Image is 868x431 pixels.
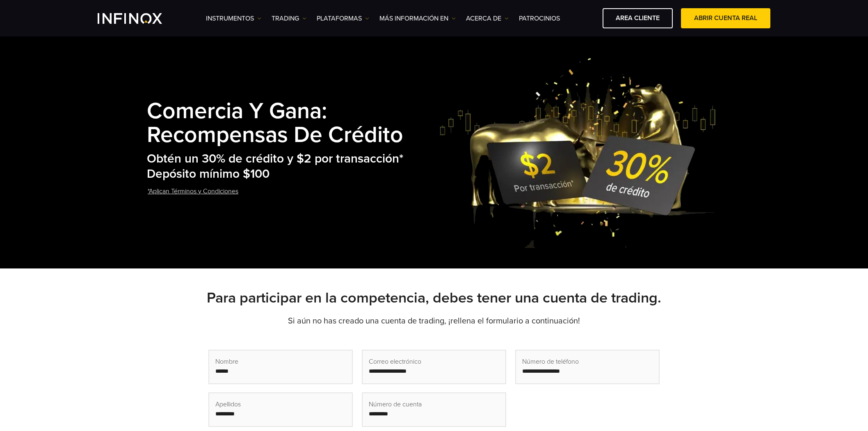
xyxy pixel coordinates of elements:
[215,399,241,409] span: Apellidos
[379,14,456,23] a: Más información en
[147,98,403,149] strong: Comercia y Gana: Recompensas de Crédito
[147,151,439,181] h2: Obtén un 30% de crédito y $2 por transacción* Depósito mínimo $100
[317,14,369,23] a: PLATAFORMAS
[681,8,770,28] a: ABRIR CUENTA REAL
[522,357,579,367] span: Número de teléfono
[603,8,673,28] a: AREA CLIENTE
[466,14,509,23] a: ACERCA DE
[369,399,422,409] span: Número de cuenta
[272,14,306,23] a: TRADING
[147,181,239,202] a: *Aplican Términos y Condiciones
[369,357,421,367] span: Correo electrónico
[147,315,721,327] p: Si aún no has creado una cuenta de trading, ¡rellena el formulario a continuación!
[206,14,261,23] a: Instrumentos
[519,14,560,23] a: Patrocinios
[207,289,661,307] strong: Para participar en la competencia, debes tener una cuenta de trading.
[98,13,181,24] a: INFINOX Logo
[215,357,238,367] span: Nombre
